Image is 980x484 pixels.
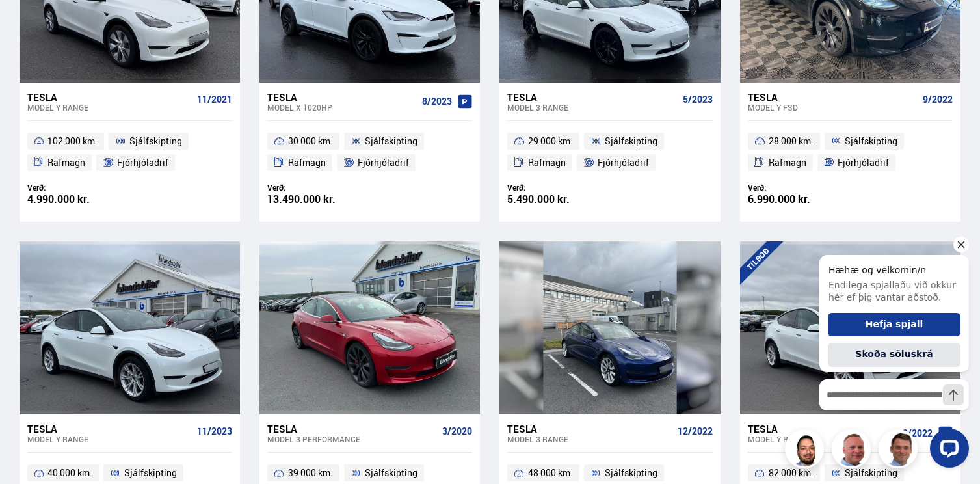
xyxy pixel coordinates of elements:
div: Verð: [27,183,130,193]
div: Tesla [748,423,897,435]
span: 3/2020 [442,426,472,437]
div: Model Y FSD [748,103,918,112]
span: Sjálfskipting [365,465,417,481]
span: 39 000 km. [288,465,333,481]
div: Model X 1020HP [267,103,417,112]
span: 48 000 km. [528,465,573,481]
div: Model Y RANGE [27,103,192,112]
a: Tesla Model Y FSD 9/2022 28 000 km. Sjálfskipting Rafmagn Fjórhjóladrif Verð: 6.990.000 kr. [740,83,960,222]
span: 11/2023 [197,426,232,437]
span: Rafmagn [769,155,806,170]
div: Verð: [267,183,370,193]
div: Tesla [267,423,437,435]
span: 12/2022 [678,426,713,437]
span: Rafmagn [528,155,566,170]
span: 28 000 km. [769,133,814,149]
span: 29 000 km. [528,133,573,149]
a: Tesla Model 3 RANGE 5/2023 29 000 km. Sjálfskipting Rafmagn Fjórhjóladrif Verð: 5.490.000 kr. [499,83,720,222]
div: Tesla [748,91,918,103]
a: Tesla Model X 1020HP 8/2023 30 000 km. Sjálfskipting Rafmagn Fjórhjóladrif Verð: 13.490.000 kr. [259,83,480,222]
span: Sjálfskipting [124,465,177,481]
div: Model Y RANGE [748,435,897,444]
span: 9/2022 [923,94,953,105]
span: 102 000 km. [47,133,98,149]
span: 40 000 km. [47,465,92,481]
div: Model Y RANGE [27,435,192,444]
div: 5.490.000 kr. [507,194,610,205]
span: Fjórhjóladrif [117,155,168,170]
div: Tesla [267,91,417,103]
div: Tesla [507,423,672,435]
span: Fjórhjóladrif [598,155,649,170]
span: 5/2023 [683,94,713,105]
span: Sjálfskipting [605,133,657,149]
span: Fjórhjóladrif [358,155,409,170]
div: Model 3 RANGE [507,435,672,444]
div: 4.990.000 kr. [27,194,130,205]
span: 30 000 km. [288,133,333,149]
span: 82 000 km. [769,465,814,481]
span: Sjálfskipting [605,465,657,481]
div: Model 3 PERFORMANCE [267,435,437,444]
span: Sjálfskipting [129,133,182,149]
span: Sjálfskipting [365,133,417,149]
span: Sjálfskipting [845,133,897,149]
a: Tesla Model Y RANGE 11/2021 102 000 km. Sjálfskipting Rafmagn Fjórhjóladrif Verð: 4.990.000 kr. [20,83,240,222]
span: 8/2023 [422,96,452,107]
div: Verð: [507,183,610,193]
div: 6.990.000 kr. [748,194,851,205]
div: Verð: [748,183,851,193]
div: Tesla [27,423,192,435]
div: 13.490.000 kr. [267,194,370,205]
span: 11/2021 [197,94,232,105]
div: Tesla [507,91,677,103]
img: nhp88E3Fdnt1Opn2.png [787,431,826,470]
div: Model 3 RANGE [507,103,677,112]
span: Fjórhjóladrif [838,155,889,170]
span: Rafmagn [288,155,326,170]
iframe: LiveChat chat widget [809,232,974,478]
div: Tesla [27,91,192,103]
span: Rafmagn [47,155,85,170]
